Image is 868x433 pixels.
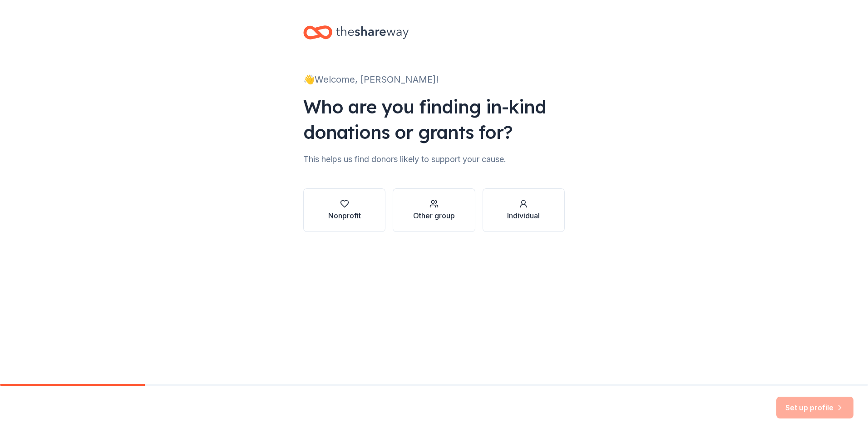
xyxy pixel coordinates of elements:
[483,188,565,232] button: Individual
[303,188,385,232] button: Nonprofit
[393,188,475,232] button: Other group
[328,210,361,221] div: Nonprofit
[303,152,565,167] div: This helps us find donors likely to support your cause.
[303,94,565,145] div: Who are you finding in-kind donations or grants for?
[507,210,540,221] div: Individual
[303,72,565,87] div: 👋 Welcome, [PERSON_NAME]!
[413,210,455,221] div: Other group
